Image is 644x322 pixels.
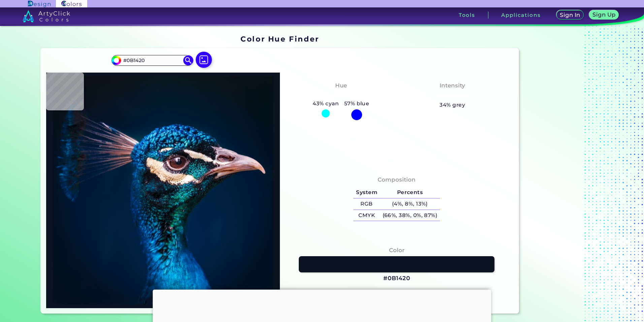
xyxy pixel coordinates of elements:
[335,81,347,90] h4: Hue
[121,56,184,65] input: type color..
[28,1,51,7] img: ArtyClick Design logo
[560,12,580,18] h5: Sign In
[378,175,416,185] h4: Composition
[23,10,70,22] img: logo_artyclick_colors_white.svg
[437,91,468,100] h3: Medium
[593,12,615,18] h5: Sign Up
[353,198,380,210] h5: RGB
[380,210,440,221] h5: (66%, 38%, 0%, 87%)
[183,55,193,65] img: icon search
[459,12,475,18] h3: Tools
[501,12,541,18] h3: Applications
[389,245,405,255] h4: Color
[383,274,410,283] h3: #0B1420
[590,10,618,20] a: Sign Up
[342,99,372,108] h5: 57% blue
[522,32,606,316] iframe: Advertisement
[310,99,342,108] h5: 43% cyan
[440,81,465,90] h4: Intensity
[196,52,212,68] img: icon picture
[380,198,440,210] h5: (4%, 8%, 13%)
[440,101,465,109] h5: 34% grey
[353,187,380,198] h5: System
[557,10,583,20] a: Sign In
[380,187,440,198] h5: Percents
[353,210,380,221] h5: CMYK
[322,91,360,100] h3: Cyan-Blue
[50,76,277,305] img: img_pavlin.jpg
[240,34,319,44] h1: Color Hue Finder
